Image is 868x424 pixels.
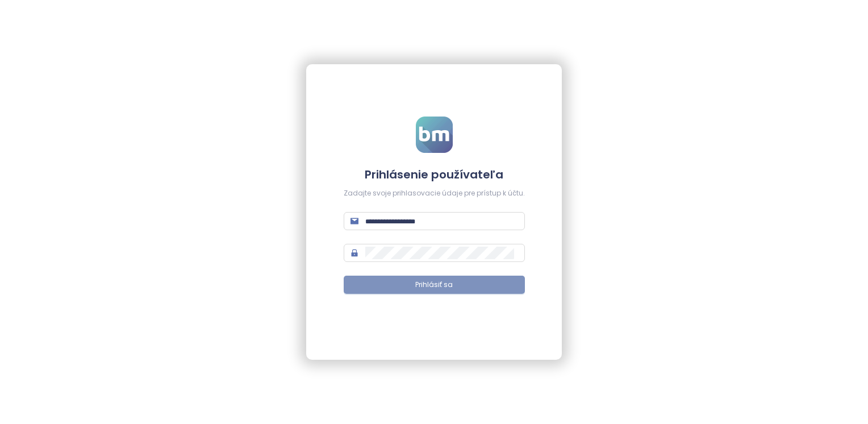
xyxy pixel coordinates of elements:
h4: Prihlásenie používateľa [344,167,525,182]
span: mail [350,217,358,225]
span: Prihlásiť sa [415,280,453,290]
button: Prihlásiť sa [344,276,525,294]
span: lock [350,249,358,257]
img: logo [416,117,453,153]
div: Zadajte svoje prihlasovacie údaje pre prístup k účtu. [344,188,525,199]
